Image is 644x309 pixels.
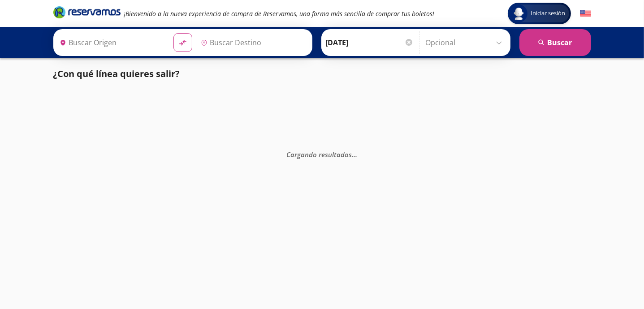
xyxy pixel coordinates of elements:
i: Brand Logo [53,5,121,19]
input: Buscar Destino [197,31,307,54]
a: Brand Logo [53,5,121,21]
em: ¡Bienvenido a la nueva experiencia de compra de Reservamos, una forma más sencilla de comprar tus... [124,9,435,18]
span: . [356,150,358,159]
input: Buscar Origen [56,31,166,54]
em: Cargando resultados [287,150,358,159]
p: ¿Con qué línea quieres salir? [53,67,180,81]
button: English [580,8,591,19]
span: Iniciar sesión [527,9,569,18]
input: Opcional [426,31,506,54]
input: Elegir Fecha [326,31,414,54]
span: . [354,150,356,159]
span: . [352,150,354,159]
button: Buscar [519,29,591,56]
